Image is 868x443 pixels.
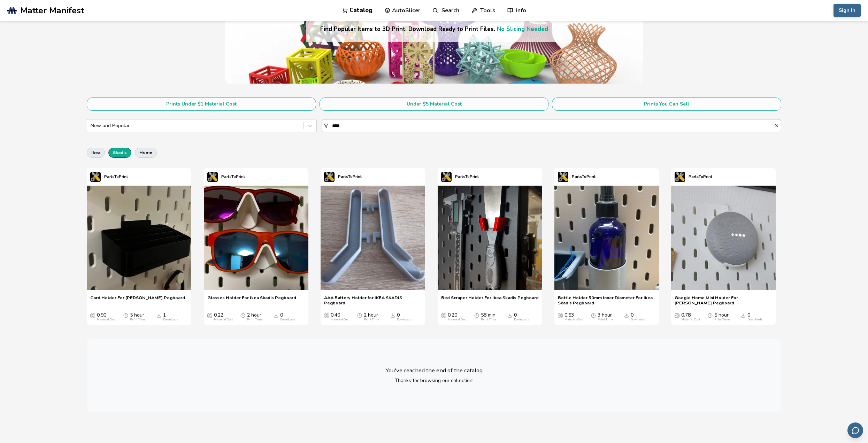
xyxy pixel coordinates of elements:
[214,318,233,321] div: Material Cost
[97,312,116,321] div: 0.90
[675,295,772,305] a: Google Home Mini Holder For [PERSON_NAME] Pegboard
[130,312,145,321] div: 5 hour
[364,318,379,321] div: Print Time
[97,318,116,321] div: Material Cost
[324,172,335,182] img: PartsToPrint's profile
[247,318,262,321] div: Print Time
[123,312,128,318] span: Average Print Time
[741,312,746,318] span: Downloads
[507,312,512,318] span: Downloads
[481,312,496,321] div: 58 min
[747,318,763,321] div: Downloads
[280,312,295,321] div: 0
[221,173,245,180] p: PartsToPrint
[207,172,218,182] img: PartsToPrint's profile
[357,312,362,318] span: Average Print Time
[104,173,128,180] p: PartsToPrint
[675,312,679,318] span: Average Cost
[514,312,529,321] div: 0
[598,312,613,321] div: 3 hour
[135,148,157,157] button: home
[441,295,539,305] a: Bed Scraper Holder For Ikea Skadis Pegboard
[321,168,365,186] a: PartsToPrint's profilePartsToPrint
[240,312,245,318] span: Average Print Time
[324,295,422,305] a: AAA Battery Holder for IKEA SKADIS Pegboard
[87,168,131,186] a: PartsToPrint's profilePartsToPrint
[274,312,278,318] span: Downloads
[714,318,730,321] div: Print Time
[338,173,362,180] p: PartsToPrint
[364,312,379,321] div: 2 hour
[87,148,105,157] button: ikea
[552,98,781,111] button: Prints You Can Sell
[675,172,685,182] img: PartsToPrint's profile
[90,312,95,318] span: Average Cost
[20,6,84,15] span: Matter Manifest
[207,312,212,318] span: Average Cost
[87,98,316,111] button: Prints Under $1 Material Cost
[397,318,412,321] div: Downloads
[558,295,655,305] a: Bottle Holder 50mm Inner Diameter For Ikea Skadis Pegboard
[130,318,145,321] div: Print Time
[708,312,713,318] span: Average Print Time
[364,367,504,374] p: You've reached the end of the catalog
[280,318,295,321] div: Downloads
[558,172,568,182] img: PartsToPrint's profile
[207,295,296,305] a: Glasses Holder For Ikea Skadis Pegboard
[108,148,131,157] button: skadis
[554,168,599,186] a: PartsToPrint's profilePartsToPrint
[564,312,583,321] div: 0.63
[834,4,861,17] button: Sign In
[497,25,548,33] a: No Slicing Needed
[214,312,233,321] div: 0.22
[90,172,101,182] img: PartsToPrint's profile
[448,312,467,321] div: 0.20
[624,312,629,318] span: Downloads
[91,123,92,129] input: New and Popular
[320,98,549,111] button: Under $5 Material Cost
[247,312,262,321] div: 2 hour
[558,312,563,318] span: Average Cost
[474,312,479,318] span: Average Print Time
[364,377,504,384] p: Thanks for browsing our collection!
[598,318,613,321] div: Print Time
[631,318,646,321] div: Downloads
[163,312,178,321] div: 1
[714,312,730,321] div: 5 hour
[455,173,479,180] p: PartsToPrint
[204,168,248,186] a: PartsToPrint's profilePartsToPrint
[591,312,596,318] span: Average Print Time
[564,318,583,321] div: Material Cost
[448,318,467,321] div: Material Cost
[689,173,712,180] p: PartsToPrint
[747,312,763,321] div: 0
[847,422,863,438] button: Send feedback via email
[631,312,646,321] div: 0
[438,168,482,186] a: PartsToPrint's profilePartsToPrint
[320,25,548,33] h4: Find Popular Items to 3D Print. Download Ready to Print Files.
[390,312,395,318] span: Downloads
[441,312,446,318] span: Average Cost
[681,318,700,321] div: Material Cost
[481,318,496,321] div: Print Time
[572,173,596,180] p: PartsToPrint
[163,318,178,321] div: Downloads
[90,295,185,305] a: Card Holder For [PERSON_NAME] Pegboard
[331,318,349,321] div: Material Cost
[671,168,716,186] a: PartsToPrint's profilePartsToPrint
[681,312,700,321] div: 0.78
[156,312,161,318] span: Downloads
[441,172,452,182] img: PartsToPrint's profile
[331,312,349,321] div: 0.40
[514,318,529,321] div: Downloads
[397,312,412,321] div: 0
[324,312,329,318] span: Average Cost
